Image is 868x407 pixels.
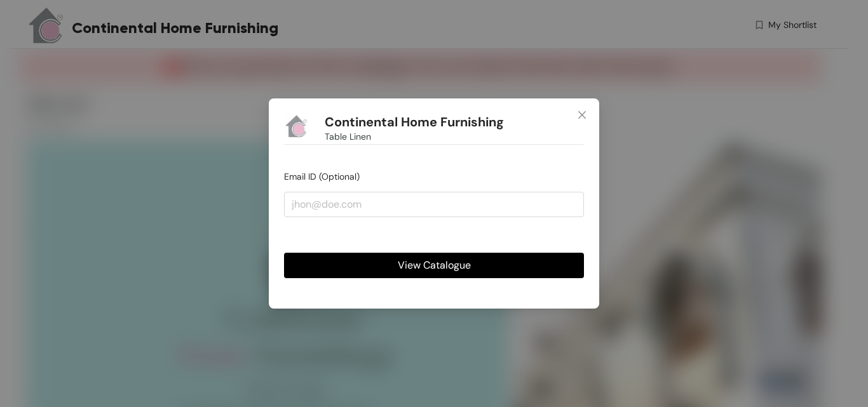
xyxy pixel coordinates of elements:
[398,257,471,273] span: View Catalogue
[565,98,599,133] button: Close
[325,130,371,143] span: Table Linen
[284,253,584,278] button: View Catalogue
[284,171,360,182] span: Email ID (Optional)
[284,192,584,217] input: jhon@doe.com
[284,114,309,139] img: Buyer Portal
[325,114,504,130] h1: Continental Home Furnishing
[577,110,587,120] span: close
